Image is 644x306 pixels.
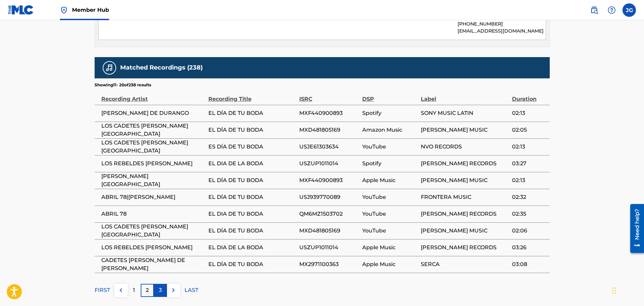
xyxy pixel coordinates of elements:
[299,109,359,117] span: MXF440900893
[299,227,359,235] span: MXD481805169
[208,210,296,218] span: EL DIA DE TU BODA
[622,3,636,17] div: User Menu
[95,82,151,88] p: Showing 11 - 20 of 238 results
[208,193,296,201] span: EL DÍA DE TU BODA
[457,28,545,35] p: [EMAIL_ADDRESS][DOMAIN_NAME]
[362,193,417,201] span: YouTube
[146,286,149,294] p: 2
[362,109,417,117] span: Spotify
[101,223,205,239] span: LOS CADETES [PERSON_NAME][GEOGRAPHIC_DATA]
[421,210,508,218] span: [PERSON_NAME] RECORDS
[208,109,296,117] span: EL DÍA DE TU BODA
[362,210,417,218] span: YouTube
[421,160,508,168] span: [PERSON_NAME] RECORDS
[117,286,125,294] img: left
[101,88,205,103] div: Recording Artist
[421,176,508,184] span: [PERSON_NAME] MUSIC
[512,227,546,235] span: 02:06
[101,210,205,218] span: ABRIL 78
[605,3,618,17] div: Help
[421,126,508,134] span: [PERSON_NAME] MUSIC
[421,227,508,235] span: [PERSON_NAME] MUSIC
[101,122,205,138] span: LOS CADETES [PERSON_NAME][GEOGRAPHIC_DATA]
[95,286,110,294] p: FIRST
[362,160,417,168] span: Spotify
[625,201,644,255] iframe: Resource Center
[208,176,296,184] span: EL DÍA DE TU BODA
[362,244,417,252] span: Apple Music
[101,160,205,168] span: LOS REBELDES [PERSON_NAME]
[159,286,162,294] p: 3
[512,109,546,117] span: 02:13
[421,88,508,103] div: Label
[299,244,359,252] span: USZUP1011014
[184,286,198,294] p: LAST
[421,109,508,117] span: SONY MUSIC LATIN
[362,176,417,184] span: Apple Music
[169,286,177,294] img: right
[362,260,417,268] span: Apple Music
[362,88,417,103] div: DSP
[8,5,34,15] img: MLC Logo
[101,139,205,155] span: LOS CADETES [PERSON_NAME][GEOGRAPHIC_DATA]
[208,88,296,103] div: Recording Title
[299,88,359,103] div: ISRC
[299,126,359,134] span: MXD481805169
[101,256,205,272] span: CADETES [PERSON_NAME] DE [PERSON_NAME]
[512,126,546,134] span: 02:05
[362,143,417,151] span: YouTube
[101,244,205,252] span: LOS REBELDES [PERSON_NAME]
[208,160,296,168] span: EL DIA DE LA BODA
[101,109,205,117] span: [PERSON_NAME] DE DURANGO
[299,260,359,268] span: MX2971100363
[421,193,508,201] span: FRONTERA MUSIC
[612,280,616,301] div: Drag
[60,6,68,14] img: Top Rightsholder
[610,274,644,306] iframe: Chat Widget
[101,193,205,201] span: ABRIL 78|[PERSON_NAME]
[512,160,546,168] span: 03:27
[512,260,546,268] span: 03:08
[105,64,113,72] img: Matched Recordings
[421,260,508,268] span: SERCA
[299,193,359,201] span: USJ939770089
[299,210,359,218] span: QM6MZ1503702
[208,260,296,268] span: EL DÍA DE TU BODA
[587,3,601,17] a: Public Search
[208,244,296,252] span: EL DIA DE LA BODA
[512,244,546,252] span: 03:26
[512,88,546,103] div: Duration
[101,172,205,188] span: [PERSON_NAME][GEOGRAPHIC_DATA]
[512,210,546,218] span: 02:35
[608,6,616,14] img: help
[512,143,546,151] span: 02:13
[512,176,546,184] span: 02:13
[208,126,296,134] span: EL DÍA DE TU BODA
[208,227,296,235] span: EL DÍA DE TU BODA
[457,20,545,28] p: [PHONE_NUMBER]
[120,64,203,72] h5: Matched Recordings (238)
[590,6,598,14] img: search
[299,176,359,184] span: MXF440900893
[512,193,546,201] span: 02:32
[208,143,296,151] span: ES DÍA DE TU BODA
[362,126,417,134] span: Amazon Music
[299,160,359,168] span: USZUP1011014
[421,244,508,252] span: [PERSON_NAME] RECORDS
[299,143,359,151] span: USJE61303634
[362,227,417,235] span: YouTube
[421,143,508,151] span: NVO RECORDS
[72,6,109,14] span: Member Hub
[133,286,135,294] p: 1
